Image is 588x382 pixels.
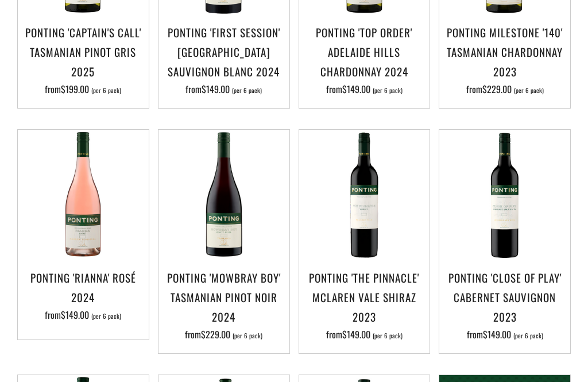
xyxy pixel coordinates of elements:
[439,22,570,94] a: Ponting Milestone '140' Tasmanian Chardonnay 2023 from$229.00 (per 6 pack)
[513,333,543,339] span: (per 6 pack)
[18,268,149,325] a: Ponting 'Rianna' Rosé 2024 from$149.00 (per 6 pack)
[514,87,544,94] span: (per 6 pack)
[45,82,121,96] span: from
[233,333,262,339] span: (per 6 pack)
[61,82,89,96] span: $199.00
[373,87,403,94] span: (per 6 pack)
[483,327,511,341] span: $149.00
[61,308,89,322] span: $149.00
[164,22,284,82] h3: Ponting 'First Session' [GEOGRAPHIC_DATA] Sauvignon Blanc 2024
[299,22,430,94] a: Ponting 'Top Order' Adelaide Hills Chardonnay 2024 from$149.00 (per 6 pack)
[91,87,121,94] span: (per 6 pack)
[439,268,570,339] a: Ponting 'Close of Play' Cabernet Sauvignon 2023 from$149.00 (per 6 pack)
[342,82,370,96] span: $149.00
[299,268,430,339] a: Ponting 'The Pinnacle' McLaren Vale Shiraz 2023 from$149.00 (per 6 pack)
[466,82,544,96] span: from
[305,22,424,82] h3: Ponting 'Top Order' Adelaide Hills Chardonnay 2024
[342,327,370,341] span: $149.00
[24,22,143,82] h3: Ponting 'Captain's Call' Tasmanian Pinot Gris 2025
[201,327,230,341] span: $229.00
[91,313,121,319] span: (per 6 pack)
[45,308,121,322] span: from
[232,87,262,94] span: (per 6 pack)
[158,268,289,339] a: Ponting 'Mowbray Boy' Tasmanian Pinot Noir 2024 from$229.00 (per 6 pack)
[326,327,403,341] span: from
[18,22,149,94] a: Ponting 'Captain's Call' Tasmanian Pinot Gris 2025 from$199.00 (per 6 pack)
[482,82,512,96] span: $229.00
[24,268,143,307] h3: Ponting 'Rianna' Rosé 2024
[164,268,284,327] h3: Ponting 'Mowbray Boy' Tasmanian Pinot Noir 2024
[467,327,543,341] span: from
[373,333,403,339] span: (per 6 pack)
[185,82,262,96] span: from
[445,268,564,327] h3: Ponting 'Close of Play' Cabernet Sauvignon 2023
[326,82,403,96] span: from
[185,327,262,341] span: from
[305,268,424,327] h3: Ponting 'The Pinnacle' McLaren Vale Shiraz 2023
[158,22,289,94] a: Ponting 'First Session' [GEOGRAPHIC_DATA] Sauvignon Blanc 2024 from$149.00 (per 6 pack)
[202,82,230,96] span: $149.00
[445,22,564,82] h3: Ponting Milestone '140' Tasmanian Chardonnay 2023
